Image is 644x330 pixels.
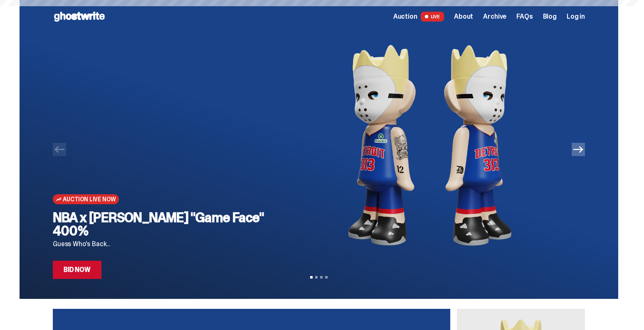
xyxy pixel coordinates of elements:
[393,12,444,22] a: Auction LIVE
[572,143,585,156] button: Next
[454,13,473,20] a: About
[483,13,506,20] a: Archive
[53,143,66,156] button: Previous
[53,261,101,279] a: Bid Now
[393,13,417,20] span: Auction
[310,276,313,279] button: View slide 1
[421,12,444,22] span: LIVE
[516,13,533,20] a: FAQs
[63,196,116,203] span: Auction Live Now
[315,276,318,279] button: View slide 2
[325,276,328,279] button: View slide 4
[567,13,585,20] a: Log in
[53,211,274,237] h2: NBA x [PERSON_NAME] "Game Face" 400%
[288,33,572,257] img: NBA x Eminem "Game Face" 400%
[320,276,323,279] button: View slide 3
[543,13,557,20] a: Blog
[53,241,274,247] p: Guess Who's Back...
